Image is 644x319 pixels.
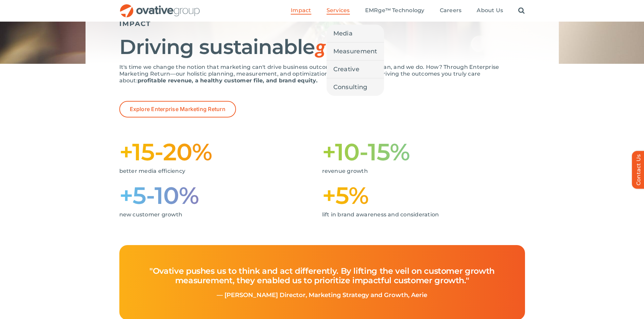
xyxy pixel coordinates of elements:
[322,185,525,206] h1: +5%
[119,101,236,117] a: Explore Enterprise Marketing Return
[322,168,515,175] p: revenue growth
[135,260,509,292] h4: "Ovative pushes us to think and act differently. By lifting the veil on customer growth measureme...
[333,47,377,56] span: Measurement
[327,7,350,15] a: Services
[322,211,515,218] p: lift in brand awareness and consideration
[291,7,311,14] span: Impact
[119,36,525,59] h1: Driving sustainable
[327,78,384,96] a: Consulting
[327,25,384,42] a: Media
[119,20,525,28] h5: IMPACT
[333,64,359,74] span: Creative
[327,7,350,14] span: Services
[322,141,525,163] h1: +10-15%
[130,106,225,112] span: Explore Enterprise Marketing Return
[477,7,503,15] a: About Us
[440,7,462,15] a: Careers
[365,7,425,15] a: EMRge™ Technology
[315,36,384,60] span: growth
[119,185,322,206] h1: +5-10%
[291,7,311,15] a: Impact
[119,64,525,84] p: It's time we change the notion that marketing can't drive business outcomes. Because they can, an...
[440,7,462,14] span: Careers
[327,43,384,60] a: Measurement
[477,7,503,14] span: About Us
[119,168,312,175] p: better media efficiency
[518,7,525,15] a: Search
[333,82,367,92] span: Consulting
[138,77,317,84] strong: profitable revenue, a healthy customer file, and brand equity.
[119,3,200,10] a: OG_Full_horizontal_RGB
[119,141,322,163] h1: +15-20%
[119,211,312,218] p: new customer growth
[135,292,509,299] p: — [PERSON_NAME] Director, Marketing Strategy and Growth, Aerie
[333,29,353,38] span: Media
[365,7,425,14] span: EMRge™ Technology
[327,60,384,78] a: Creative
